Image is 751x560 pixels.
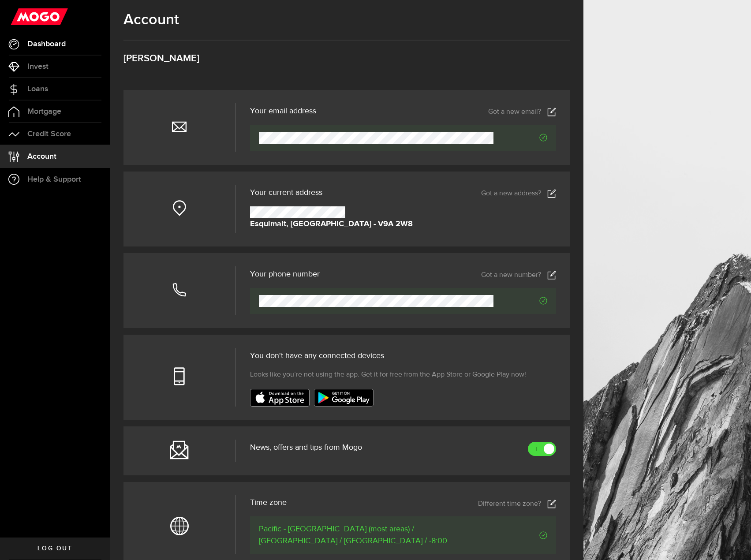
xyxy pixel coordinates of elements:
a: Different time zone? [478,500,556,508]
span: You don't have any connected devices [250,352,384,360]
h3: Your email address [250,107,316,115]
strong: Esquimalt, [GEOGRAPHIC_DATA] - V9A 2W8 [250,218,413,230]
span: Credit Score [27,130,71,138]
h3: [PERSON_NAME] [123,54,570,63]
span: Looks like you’re not using the app. Get it for free from the App Store or Google Play now! [250,370,526,380]
h1: Account [123,11,570,29]
span: Verified [493,297,547,305]
span: Invest [27,63,49,71]
span: Verified [493,134,547,142]
span: Dashboard [27,40,66,48]
a: Got a new email? [488,108,556,116]
span: Pacific - [GEOGRAPHIC_DATA] (most areas) / [GEOGRAPHIC_DATA] / [GEOGRAPHIC_DATA] / -8:00 [259,523,489,547]
span: Log out [37,545,72,552]
button: Open LiveChat chat widget [7,4,34,30]
h3: Your phone number [250,270,320,278]
span: Mortgage [27,108,61,116]
span: News, offers and tips from Mogo [250,444,362,452]
img: badge-google-play.svg [314,389,374,407]
span: Loans [27,85,48,93]
a: Got a new address? [481,189,556,198]
span: Your current address [250,189,322,197]
span: Help & Support [27,175,81,183]
span: Time zone [250,499,287,507]
span: Verified [489,531,547,539]
a: Got a new number? [481,271,556,280]
span: Account [27,153,56,161]
img: badge-app-store.svg [250,389,310,407]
